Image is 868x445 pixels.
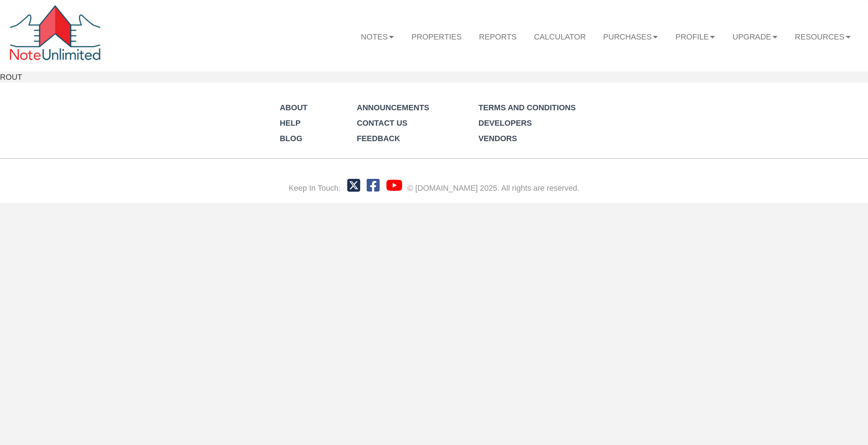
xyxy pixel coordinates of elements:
a: Help [280,119,301,128]
a: Upgrade [724,24,786,49]
a: Profile [667,24,724,49]
a: Announcements [357,103,429,112]
a: Reports [470,24,525,49]
a: About [280,103,307,112]
a: Feedback [357,134,400,143]
a: Properties [403,24,470,49]
a: Notes [352,24,403,49]
a: Purchases [594,24,667,49]
a: Contact Us [357,119,407,128]
div: Keep In Touch: [289,182,341,194]
a: Vendors [478,134,517,143]
a: Terms and Conditions [478,103,576,112]
div: © [DOMAIN_NAME] 2025. All rights are reserved. [407,182,579,194]
a: Resources [786,24,859,49]
a: Developers [478,119,532,128]
a: Blog [280,134,302,143]
a: Calculator [525,24,595,49]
